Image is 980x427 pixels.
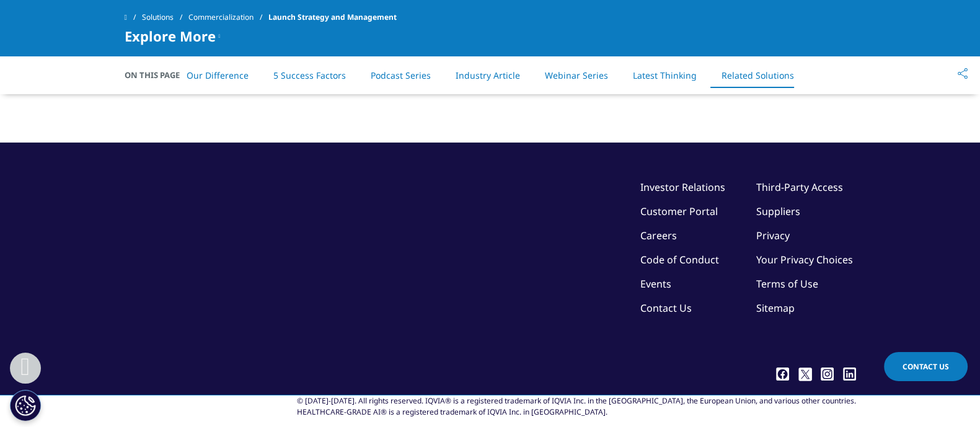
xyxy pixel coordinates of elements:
a: Events [640,277,671,291]
a: Industry Article [456,69,520,81]
span: On This Page [125,69,193,81]
a: Solutions [142,6,188,29]
a: Your Privacy Choices [756,253,856,266]
a: Third-Party Access [756,180,843,194]
a: Investor Relations [640,180,725,194]
a: Sitemap [756,301,795,315]
button: Cookies Settings [10,390,41,421]
a: Commercialization [188,6,268,29]
a: 5 Success Factors [273,69,346,81]
a: Latest Thinking [633,69,697,81]
a: Our Difference [187,69,249,81]
div: © [DATE]-[DATE]. All rights reserved. IQVIA® is a registered trademark of IQVIA Inc. in the [GEOG... [297,395,856,418]
a: Webinar Series [545,69,608,81]
span: Contact Us [903,361,949,372]
a: Careers [640,229,677,242]
span: Launch Strategy and Management [268,6,397,29]
a: Contact Us [640,301,692,315]
a: Contact Us [884,352,968,381]
a: Customer Portal [640,205,718,218]
a: Code of Conduct [640,253,719,266]
a: Suppliers [756,205,800,218]
a: Podcast Series [371,69,431,81]
a: Terms of Use [756,277,818,291]
span: Explore More [125,29,216,43]
a: Related Solutions [722,69,794,81]
a: Privacy [756,229,790,242]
